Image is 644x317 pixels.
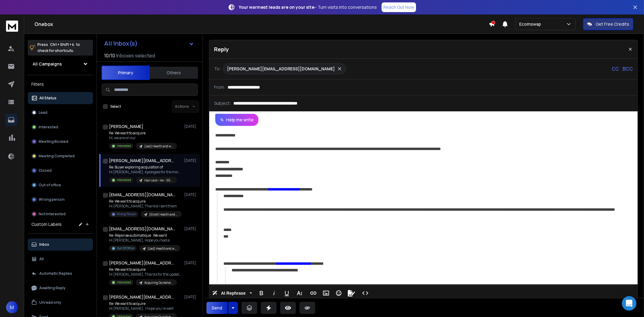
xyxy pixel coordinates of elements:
p: Meeting Completed [39,154,75,158]
p: Acquiring Ourselves list [[PERSON_NAME]] [144,280,173,285]
button: AI Rephrase [211,287,253,299]
p: (Eliott) Health and wellness brands Europe - 50k - 1m/month (Storeleads) p2 [149,212,178,217]
p: Get Free Credits [596,21,629,27]
button: Underline (Ctrl+U) [281,287,293,299]
button: Meeting Booked [28,136,93,148]
button: Send [207,302,228,314]
button: Awaiting Reply [28,282,93,294]
p: [PERSON_NAME][EMAIL_ADDRESS][DOMAIN_NAME] [227,66,335,72]
p: Hi [PERSON_NAME], I hope you're well! [109,306,177,311]
button: Insert Link (Ctrl+K) [308,287,319,299]
p: Subject: [214,100,231,106]
p: Re: Réponse automatique : We want [109,233,180,238]
p: All [39,257,44,261]
button: Inbox [28,239,93,251]
p: Ecomswap [519,21,543,27]
button: Interested [28,121,93,133]
p: – Turn visits into conversations [239,4,377,10]
p: Not Interested [39,212,66,216]
p: Out of office [39,183,61,187]
p: Hi [PERSON_NAME], Thanks! I sent them [109,204,181,209]
button: M [6,301,18,313]
p: Wrong person [39,197,65,202]
p: Re: We want to acquire [109,301,177,306]
h1: All Inbox(s) [104,40,138,46]
p: Inbox [39,242,49,247]
p: Interested [39,125,58,130]
button: Emoticons [333,287,344,299]
button: Unread only [28,296,93,309]
p: (Jad) Health and wellness brands Europe - 50k - 1m/month (Storeleads) p1 [144,144,173,149]
h1: [PERSON_NAME] [109,123,143,130]
p: Hi [PERSON_NAME], Apologies for the mix-up [109,170,181,175]
p: Re: We want to acquire [109,267,181,272]
button: Code View [360,287,371,299]
h3: Filters [28,80,93,88]
strong: Your warmest leads are on your site [239,4,314,10]
p: Automatic Replies [39,271,72,276]
h1: [PERSON_NAME][EMAIL_ADDRESS][DOMAIN_NAME] [109,260,175,266]
button: Closed [28,165,93,177]
button: Insert Image (Ctrl+P) [320,287,332,299]
button: Out of office [28,179,93,191]
h3: Custom Labels [31,221,62,227]
p: (Jad) Health and wellness brands Europe - 50k - 1m/month (Storeleads) p1 [148,246,177,251]
span: 10 / 10 [104,52,115,59]
button: All [28,253,93,265]
button: Not Interested [28,208,93,220]
p: Reply [214,45,229,53]
button: Wrong person [28,194,93,206]
button: Bold (Ctrl+B) [256,287,267,299]
h1: [EMAIL_ADDRESS][DOMAIN_NAME] [109,226,175,232]
p: Re: We want to acquire [109,199,181,204]
button: Get Free Credits [583,18,633,30]
p: From: [214,84,225,90]
img: logo [6,21,18,32]
p: Lead [39,110,47,115]
p: Interested [117,144,131,148]
p: Unread only [39,300,61,305]
p: BCC [623,65,633,72]
p: Re: Buyer exploring acquisition of [109,165,181,170]
p: All Status [39,96,56,101]
p: Interested [117,178,131,182]
p: To: [214,66,221,72]
p: Wrong Person [117,212,136,216]
button: Lead [28,107,93,119]
h1: All Campaigns [33,61,62,67]
h1: [PERSON_NAME][EMAIL_ADDRESS][DOMAIN_NAME] [109,294,175,300]
button: All Inbox(s) [99,37,199,50]
p: Press to check for shortcuts. [37,42,80,54]
p: Meeting Booked [39,139,68,144]
p: CC [612,65,619,72]
button: All Campaigns [28,58,93,70]
p: Interested [117,280,131,285]
p: [DATE] [184,124,198,129]
p: Reach Out Now [383,4,414,10]
button: Help me write [215,114,258,126]
p: Hi [PERSON_NAME], Hope you had a [109,238,180,243]
h1: Onebox [34,21,489,28]
div: Open Intercom Messenger [622,296,636,311]
p: Closed [39,168,52,173]
a: Reach Out Now [382,2,416,12]
p: [DATE] [184,295,198,299]
label: Select [110,104,121,109]
p: Awaiting Reply [39,286,66,290]
p: Re: We want to acquire [109,131,177,136]
p: Out Of Office [117,246,134,251]
button: All Status [28,92,93,104]
h3: Inboxes selected [116,52,155,59]
p: [DATE] [184,192,198,197]
button: Automatic Replies [28,267,93,280]
h1: [EMAIL_ADDRESS][DOMAIN_NAME] [109,192,175,198]
p: [DATE] [184,261,198,265]
span: AI Rephrase [220,291,247,296]
p: Hi [PERSON_NAME], Thanks for the update. [109,272,181,277]
button: Meeting Completed [28,150,93,162]
button: More Text [294,287,305,299]
button: Primary [101,66,150,80]
span: Ctrl + Shift + k [49,41,75,48]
